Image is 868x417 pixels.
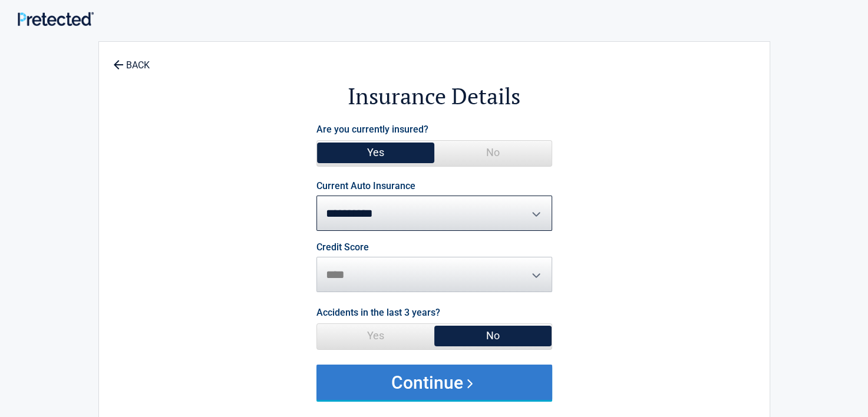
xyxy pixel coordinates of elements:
span: Yes [317,141,434,164]
img: Main Logo [18,12,94,25]
h2: Insurance Details [164,81,705,111]
button: Continue [316,365,552,400]
span: No [434,141,552,164]
label: Credit Score [316,243,369,252]
label: Current Auto Insurance [316,181,415,191]
span: No [434,324,552,347]
label: Accidents in the last 3 years? [316,305,440,320]
a: BACK [111,49,152,70]
label: Are you currently insured? [316,121,428,137]
span: Yes [317,324,434,347]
